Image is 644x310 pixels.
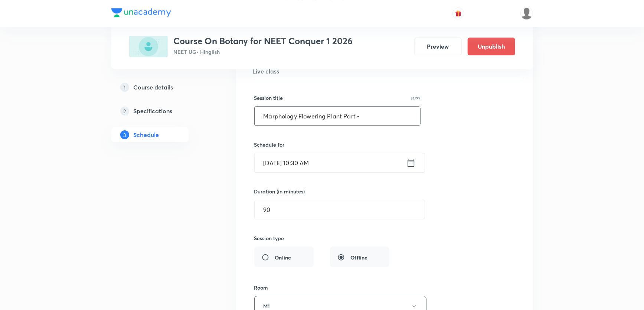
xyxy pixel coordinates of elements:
[174,48,353,56] p: NEET UG • Hinglish
[111,80,212,95] a: 1Course details
[253,67,524,76] h5: Live class
[129,36,168,57] img: 694CE222-D376-492A-BD43-69D68DC6FEAC_plus.png
[254,94,283,102] h6: Session title
[174,36,353,46] h3: Course On Botany for NEET Conquer 1 2026
[414,37,462,55] button: Preview
[120,130,129,139] p: 3
[452,7,464,19] button: avatar
[255,200,425,219] input: 90
[411,96,421,100] p: 34/99
[254,234,284,242] h6: Session type
[134,107,173,115] h5: Specifications
[468,37,515,55] button: Unpublish
[120,83,129,92] p: 1
[120,107,129,115] p: 2
[111,8,171,19] a: Company Logo
[254,187,305,195] h6: Duration (in minutes)
[134,130,159,139] h5: Schedule
[134,83,173,92] h5: Course details
[111,104,212,118] a: 2Specifications
[254,141,421,149] h6: Schedule for
[455,10,462,17] img: avatar
[255,107,421,125] input: A great title is short, clear and descriptive
[254,284,268,291] h6: Room
[111,8,171,17] img: Company Logo
[520,7,533,20] img: Vivek Patil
